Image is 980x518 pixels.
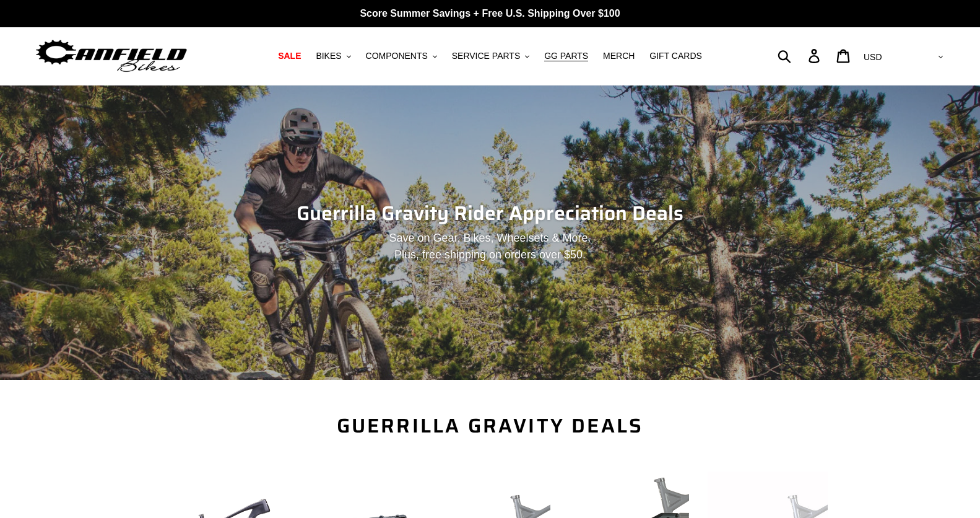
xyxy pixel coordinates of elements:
a: SALE [272,48,307,64]
button: SERVICE PARTS [446,48,536,64]
img: Canfield Bikes [34,37,189,76]
a: GG PARTS [538,48,594,64]
span: SALE [278,51,301,61]
button: COMPONENTS [360,48,443,64]
span: COMPONENTS [366,51,428,61]
a: GIFT CARDS [643,48,708,64]
span: GG PARTS [544,51,588,61]
h2: Guerrilla Gravity Deals [153,414,828,437]
p: Save on Gear, Bikes, Wheelsets & More. Plus, free shipping on orders over $50. [237,230,744,263]
input: Search [784,42,816,69]
span: MERCH [603,51,635,61]
button: BIKES [310,48,357,64]
a: MERCH [597,48,641,64]
span: BIKES [316,51,341,61]
span: SERVICE PARTS [452,51,520,61]
span: GIFT CARDS [649,51,702,61]
h2: Guerrilla Gravity Rider Appreciation Deals [153,201,828,225]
